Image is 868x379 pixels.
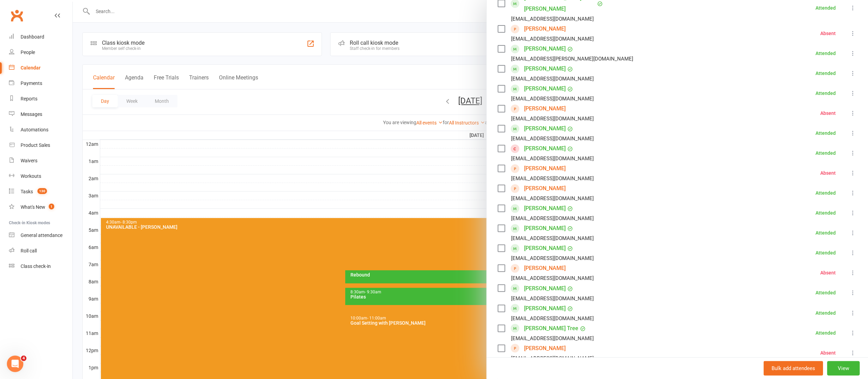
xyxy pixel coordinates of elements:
[9,153,72,169] a: Waivers
[511,134,594,143] div: [EMAIL_ADDRESS][DOMAIN_NAME]
[511,154,594,163] div: [EMAIL_ADDRESS][DOMAIN_NAME]
[9,259,72,274] a: Class kiosk mode
[815,191,836,195] div: Attended
[511,274,594,283] div: [EMAIL_ADDRESS][DOMAIN_NAME]
[524,343,566,354] a: [PERSON_NAME]
[820,111,836,116] div: Absent
[820,270,836,275] div: Absent
[9,199,72,215] a: What's New1
[815,51,836,56] div: Attended
[21,96,37,101] div: Reports
[524,243,566,254] a: [PERSON_NAME]
[7,356,23,372] iframe: Intercom live chat
[511,34,594,43] div: [EMAIL_ADDRESS][DOMAIN_NAME]
[511,254,594,263] div: [EMAIL_ADDRESS][DOMAIN_NAME]
[815,230,836,235] div: Attended
[37,188,47,194] span: 130
[815,290,836,295] div: Attended
[21,111,42,117] div: Messages
[764,361,823,376] button: Bulk add attendees
[815,210,836,215] div: Attended
[815,131,836,136] div: Attended
[524,103,566,114] a: [PERSON_NAME]
[511,294,594,303] div: [EMAIL_ADDRESS][DOMAIN_NAME]
[511,354,594,363] div: [EMAIL_ADDRESS][DOMAIN_NAME]
[820,171,836,175] div: Absent
[524,303,566,314] a: [PERSON_NAME]
[511,334,594,343] div: [EMAIL_ADDRESS][DOMAIN_NAME]
[9,122,72,138] a: Automations
[21,127,48,132] div: Automations
[9,45,72,60] a: People
[9,60,72,76] a: Calendar
[8,7,25,24] a: Clubworx
[21,356,26,361] span: 4
[21,65,40,71] div: Calendar
[21,189,33,194] div: Tasks
[815,91,836,96] div: Attended
[21,173,41,179] div: Workouts
[9,228,72,243] a: General attendance kiosk mode
[511,54,633,63] div: [EMAIL_ADDRESS][PERSON_NAME][DOMAIN_NAME]
[524,203,566,214] a: [PERSON_NAME]
[9,107,72,122] a: Messages
[21,248,37,253] div: Roll call
[9,184,72,199] a: Tasks 130
[9,91,72,107] a: Reports
[524,63,566,74] a: [PERSON_NAME]
[21,34,44,40] div: Dashboard
[815,311,836,315] div: Attended
[827,361,860,376] button: View
[21,204,45,210] div: What's New
[524,163,566,174] a: [PERSON_NAME]
[9,243,72,259] a: Roll call
[9,138,72,153] a: Product Sales
[511,234,594,243] div: [EMAIL_ADDRESS][DOMAIN_NAME]
[524,283,566,294] a: [PERSON_NAME]
[21,80,42,86] div: Payments
[820,31,836,36] div: Absent
[815,331,836,335] div: Attended
[524,323,578,334] a: [PERSON_NAME] Tree
[524,43,566,54] a: [PERSON_NAME]
[524,23,566,34] a: [PERSON_NAME]
[21,50,35,55] div: People
[820,350,836,355] div: Absent
[511,194,594,203] div: [EMAIL_ADDRESS][DOMAIN_NAME]
[511,114,594,123] div: [EMAIL_ADDRESS][DOMAIN_NAME]
[524,183,566,194] a: [PERSON_NAME]
[815,71,836,76] div: Attended
[524,83,566,94] a: [PERSON_NAME]
[815,151,836,155] div: Attended
[9,29,72,45] a: Dashboard
[21,232,62,238] div: General attendance
[511,214,594,223] div: [EMAIL_ADDRESS][DOMAIN_NAME]
[21,158,37,163] div: Waivers
[524,143,566,154] a: [PERSON_NAME]
[49,204,54,209] span: 1
[524,123,566,134] a: [PERSON_NAME]
[21,263,51,269] div: Class check-in
[511,74,594,83] div: [EMAIL_ADDRESS][DOMAIN_NAME]
[9,76,72,91] a: Payments
[524,263,566,274] a: [PERSON_NAME]
[524,223,566,234] a: [PERSON_NAME]
[511,94,594,103] div: [EMAIL_ADDRESS][DOMAIN_NAME]
[511,14,594,23] div: [EMAIL_ADDRESS][DOMAIN_NAME]
[815,6,836,10] div: Attended
[9,169,72,184] a: Workouts
[815,250,836,255] div: Attended
[21,142,50,148] div: Product Sales
[511,174,594,183] div: [EMAIL_ADDRESS][DOMAIN_NAME]
[511,314,594,323] div: [EMAIL_ADDRESS][DOMAIN_NAME]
